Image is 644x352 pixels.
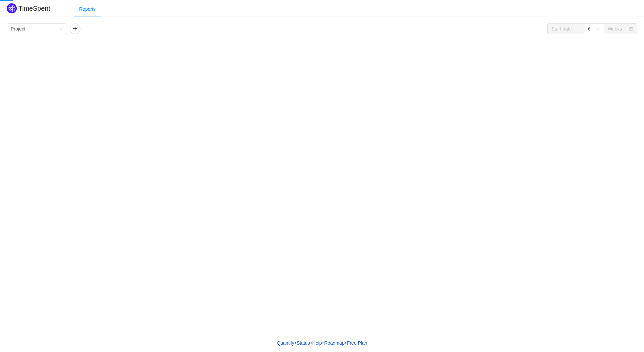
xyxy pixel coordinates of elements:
a: Status [296,338,310,348]
div: Reports [74,2,101,17]
input: Start date [547,23,584,34]
a: Help [312,338,322,348]
a: Quantify [276,338,294,348]
i: icon: down [59,27,63,32]
button: icon: plus [70,23,80,34]
i: icon: calendar [629,27,633,32]
span: • [345,340,346,346]
img: Quantify logo [7,3,17,13]
h2: TimeSpent [18,5,50,12]
span: • [294,340,296,346]
span: • [310,340,312,346]
a: Roadmap [324,338,345,348]
span: • [322,340,324,346]
div: 6 [588,24,591,34]
div: Project [11,24,25,34]
i: icon: down [596,27,600,32]
div: Weeks [608,24,622,34]
button: Free Plan [346,338,368,348]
